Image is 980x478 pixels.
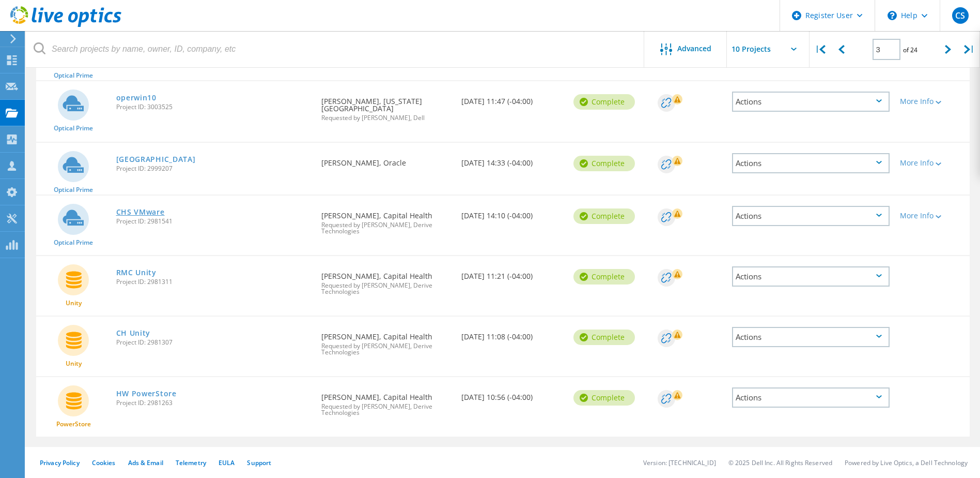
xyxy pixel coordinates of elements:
[247,458,271,467] a: Support
[573,208,635,224] div: Complete
[888,11,897,20] svg: \n
[456,81,568,115] div: [DATE] 11:47 (-04:00)
[321,222,451,234] span: Requested by [PERSON_NAME], Derive Technologies
[128,458,163,467] a: Ads & Email
[54,187,93,193] span: Optical Prime
[456,377,568,411] div: [DATE] 10:56 (-04:00)
[316,377,456,426] div: [PERSON_NAME], Capital Health
[116,269,157,276] a: RMC Unity
[643,458,716,467] li: Version: [TECHNICAL_ID]
[732,327,890,347] div: Actions
[573,390,635,406] div: Complete
[66,361,82,367] span: Unity
[456,317,568,351] div: [DATE] 11:08 (-04:00)
[116,400,312,406] span: Project ID: 2981263
[900,159,965,167] div: More Info
[810,31,831,68] div: |
[116,279,312,285] span: Project ID: 2981311
[732,387,890,408] div: Actions
[573,269,635,285] div: Complete
[54,125,93,131] span: Optical Prime
[321,282,451,295] span: Requested by [PERSON_NAME], Derive Technologies
[316,256,456,305] div: [PERSON_NAME], Capital Health
[66,300,82,306] span: Unity
[321,343,451,355] span: Requested by [PERSON_NAME], Derive Technologies
[92,458,116,467] a: Cookies
[116,390,177,397] a: HW PowerStore
[732,266,890,287] div: Actions
[54,240,93,246] span: Optical Prime
[116,104,312,110] span: Project ID: 3003525
[732,92,890,112] div: Actions
[40,458,80,467] a: Privacy Policy
[321,404,451,416] span: Requested by [PERSON_NAME], Derive Technologies
[116,339,312,346] span: Project ID: 2981307
[10,22,121,29] a: Live Optics Dashboard
[573,94,635,110] div: Complete
[321,115,451,121] span: Requested by [PERSON_NAME], Dell
[845,458,968,467] li: Powered by Live Optics, a Dell Technology
[116,208,165,216] a: CHS VMware
[176,458,206,467] a: Telemetry
[316,317,456,366] div: [PERSON_NAME], Capital Health
[116,330,151,337] a: CH Unity
[56,421,91,427] span: PowerStore
[900,98,965,105] div: More Info
[456,256,568,290] div: [DATE] 11:21 (-04:00)
[26,31,645,67] input: Search projects by name, owner, ID, company, etc
[316,81,456,131] div: [PERSON_NAME], [US_STATE][GEOGRAPHIC_DATA]
[573,330,635,345] div: Complete
[219,458,235,467] a: EULA
[116,166,312,172] span: Project ID: 2999207
[903,46,917,54] span: of 24
[116,156,196,163] a: [GEOGRAPHIC_DATA]
[573,156,635,171] div: Complete
[959,31,980,68] div: |
[456,143,568,177] div: [DATE] 14:33 (-04:00)
[732,206,890,226] div: Actions
[116,94,157,101] a: operwin10
[316,143,456,177] div: [PERSON_NAME], Oracle
[316,196,456,245] div: [PERSON_NAME], Capital Health
[116,218,312,225] span: Project ID: 2981541
[955,11,965,20] span: CS
[54,72,93,79] span: Optical Prime
[728,458,832,467] li: © 2025 Dell Inc. All Rights Reserved
[456,196,568,230] div: [DATE] 14:10 (-04:00)
[677,45,711,52] span: Advanced
[900,212,965,219] div: More Info
[732,153,890,173] div: Actions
